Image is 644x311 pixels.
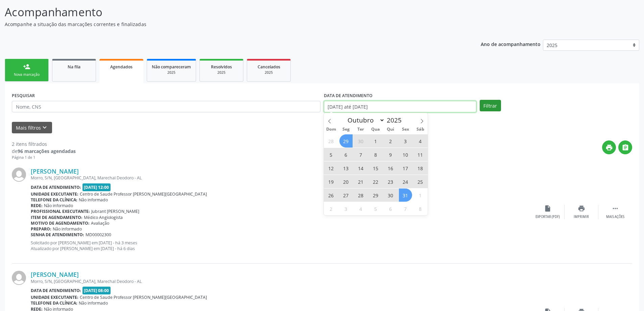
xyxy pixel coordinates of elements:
span: [DATE] 12:00 [82,183,111,191]
span: Dom [324,127,339,132]
span: Outubro 5, 2025 [325,148,338,161]
span: Avaliação [91,220,109,226]
span: Outubro 18, 2025 [414,161,427,175]
input: Selecione um intervalo [324,101,476,112]
div: Mais ações [606,215,624,219]
span: Centro de Saude Professor [PERSON_NAME][GEOGRAPHIC_DATA] [80,191,207,197]
b: Rede: [31,203,43,208]
img: img [12,271,26,285]
div: Imprimir [574,215,589,219]
span: Novembro 7, 2025 [399,202,412,215]
span: Não informado [79,300,108,306]
b: Profissional executante: [31,208,90,214]
div: 2025 [152,70,191,75]
input: Year [385,116,407,125]
span: Outubro 1, 2025 [369,134,382,148]
b: Motivo de agendamento: [31,220,90,226]
span: Novembro 8, 2025 [414,202,427,215]
span: Seg [338,127,353,132]
span: Setembro 29, 2025 [339,134,353,148]
div: Página 1 de 1 [12,155,76,160]
i:  [622,144,629,151]
span: Outubro 2, 2025 [384,134,397,148]
label: PESQUISAR [12,90,35,101]
button:  [618,140,632,154]
span: Novembro 6, 2025 [384,202,397,215]
span: [DATE] 08:00 [82,287,111,294]
span: Outubro 16, 2025 [384,161,397,175]
span: Setembro 28, 2025 [325,134,338,148]
span: Cancelados [258,64,280,70]
span: Outubro 12, 2025 [325,161,338,175]
button: Filtrar [480,100,501,111]
span: MD00002300 [86,232,111,238]
a: [PERSON_NAME] [31,271,79,278]
span: Não informado [53,226,82,232]
span: Outubro 26, 2025 [325,188,338,202]
div: person_add [23,63,30,70]
i: print [578,205,585,212]
i: insert_drive_file [544,205,551,212]
span: Qua [368,127,383,132]
span: Setembro 30, 2025 [354,134,367,148]
b: Data de atendimento: [31,288,81,293]
p: Acompanhe a situação das marcações correntes e finalizadas [5,21,449,28]
span: Outubro 15, 2025 [369,161,382,175]
span: Outubro 21, 2025 [354,175,367,188]
span: Agendados [110,64,133,70]
span: Não informado [44,203,73,208]
div: Morro, S/N, [GEOGRAPHIC_DATA], Marechal Deodoro - AL [31,175,531,181]
span: Outubro 7, 2025 [354,148,367,161]
span: Resolvidos [211,64,232,70]
div: Exportar (PDF) [535,215,560,219]
p: Acompanhamento [5,4,449,21]
span: Novembro 3, 2025 [339,202,353,215]
span: Outubro 24, 2025 [399,175,412,188]
b: Telefone da clínica: [31,300,77,306]
span: Centro de Saude Professor [PERSON_NAME][GEOGRAPHIC_DATA] [80,294,207,300]
i: print [605,144,613,151]
span: Novembro 5, 2025 [369,202,382,215]
b: Telefone da clínica: [31,197,77,203]
b: Unidade executante: [31,191,78,197]
div: Morro, S/N, [GEOGRAPHIC_DATA], Marechal Deodoro - AL [31,279,531,284]
p: Solicitado por [PERSON_NAME] em [DATE] - há 3 meses Atualizado por [PERSON_NAME] em [DATE] - há 6... [31,240,531,251]
span: Outubro 17, 2025 [399,161,412,175]
span: Outubro 27, 2025 [339,188,353,202]
b: Unidade executante: [31,294,78,300]
span: Outubro 10, 2025 [399,148,412,161]
a: [PERSON_NAME] [31,168,79,175]
input: Nome, CNS [12,101,320,112]
span: Outubro 31, 2025 [399,188,412,202]
span: Outubro 8, 2025 [369,148,382,161]
span: Outubro 23, 2025 [384,175,397,188]
div: de [12,148,76,155]
div: 2 itens filtrados [12,140,76,148]
label: DATA DE ATENDIMENTO [324,90,373,101]
b: Data de atendimento: [31,184,81,190]
b: Item de agendamento: [31,215,82,220]
span: Outubro 22, 2025 [369,175,382,188]
b: Preparo: [31,226,51,232]
span: Outubro 25, 2025 [414,175,427,188]
span: Ter [353,127,368,132]
div: 2025 [252,70,286,75]
img: img [12,168,26,182]
i:  [612,205,619,212]
span: Novembro 2, 2025 [325,202,338,215]
span: Médico Angiologista [84,215,123,220]
span: Na fila [68,64,80,70]
span: Outubro 4, 2025 [414,134,427,148]
span: Outubro 9, 2025 [384,148,397,161]
span: Outubro 19, 2025 [325,175,338,188]
span: Sáb [413,127,428,132]
button: Mais filtroskeyboard_arrow_down [12,122,52,134]
p: Ano de acompanhamento [481,40,541,48]
span: Outubro 14, 2025 [354,161,367,175]
strong: 96 marcações agendadas [18,148,76,154]
span: Novembro 4, 2025 [354,202,367,215]
i: keyboard_arrow_down [41,124,48,131]
span: Outubro 20, 2025 [339,175,353,188]
button: print [602,140,616,154]
div: 2025 [205,70,238,75]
